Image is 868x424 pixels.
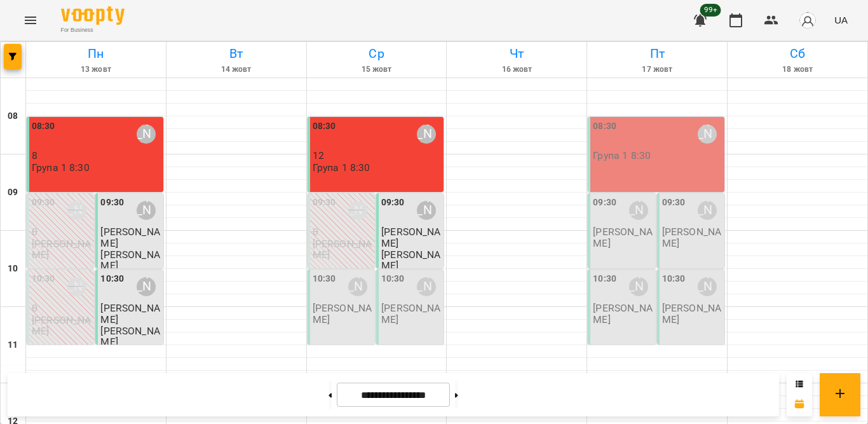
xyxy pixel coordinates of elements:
[381,196,405,210] label: 09:30
[137,125,156,144] div: Тетяна Орешко-Кушнір
[168,64,304,76] h6: 14 жовт
[593,226,653,249] p: [PERSON_NAME]
[589,44,725,64] h6: Пт
[309,44,445,64] h6: Ср
[67,201,86,220] div: Тетяна Орешко-Кушнір
[629,277,648,296] div: Тетяна Орешко-Кушнір
[348,277,367,296] div: Тетяна Орешко-Кушнір
[28,44,164,64] h6: Пн
[662,303,722,325] p: [PERSON_NAME]
[829,8,853,32] button: UA
[589,64,725,76] h6: 17 жовт
[313,162,370,173] p: Група 1 8:30
[729,64,865,76] h6: 18 жовт
[834,13,848,27] span: UA
[417,125,436,144] div: Тетяна Орешко-Кушнір
[381,303,441,325] p: [PERSON_NAME]
[137,201,156,220] div: Тетяна Орешко-Кушнір
[8,262,18,276] h6: 10
[629,201,648,220] div: Тетяна Орешко-Кушнір
[61,6,125,25] img: Voopty Logo
[32,150,161,161] p: 8
[417,201,436,220] div: Тетяна Орешко-Кушнір
[449,64,585,76] h6: 16 жовт
[313,272,336,286] label: 10:30
[32,303,92,313] p: 0
[593,120,616,133] label: 08:30
[32,315,92,337] p: [PERSON_NAME]
[593,303,653,325] p: [PERSON_NAME]
[32,196,55,210] label: 09:30
[67,277,86,296] div: Тетяна Орешко-Кушнір
[100,272,124,286] label: 10:30
[313,120,336,133] label: 08:30
[729,44,865,64] h6: Сб
[313,303,372,325] p: [PERSON_NAME]
[698,277,717,296] div: Тетяна Орешко-Кушнір
[100,249,160,271] p: [PERSON_NAME]
[381,249,441,271] p: [PERSON_NAME]
[348,201,367,220] div: Тетяна Орешко-Кушнір
[662,272,686,286] label: 10:30
[100,226,159,249] span: [PERSON_NAME]
[313,150,442,161] p: 12
[32,238,92,261] p: [PERSON_NAME]
[15,5,46,36] button: Menu
[593,196,616,210] label: 09:30
[698,201,717,220] div: Тетяна Орешко-Кушнір
[137,277,156,296] div: Тетяна Орешко-Кушнір
[698,125,717,144] div: Тетяна Орешко-Кушнір
[32,120,55,133] label: 08:30
[700,4,721,17] span: 99+
[32,162,90,173] p: Група 1 8:30
[313,238,372,261] p: [PERSON_NAME]
[100,196,124,210] label: 09:30
[32,226,92,237] p: 0
[100,325,160,348] p: [PERSON_NAME]
[662,196,686,210] label: 09:30
[381,226,440,249] span: [PERSON_NAME]
[28,64,164,76] h6: 13 жовт
[309,64,445,76] h6: 15 жовт
[8,186,18,200] h6: 09
[313,226,372,237] p: 0
[32,272,55,286] label: 10:30
[168,44,304,64] h6: Вт
[417,277,436,296] div: Тетяна Орешко-Кушнір
[799,11,817,29] img: avatar_s.png
[593,150,651,161] p: Група 1 8:30
[8,338,18,352] h6: 11
[593,272,616,286] label: 10:30
[381,272,405,286] label: 10:30
[449,44,585,64] h6: Чт
[100,302,159,325] span: [PERSON_NAME]
[313,196,336,210] label: 09:30
[662,226,722,249] p: [PERSON_NAME]
[8,109,18,123] h6: 08
[61,26,125,34] span: For Business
